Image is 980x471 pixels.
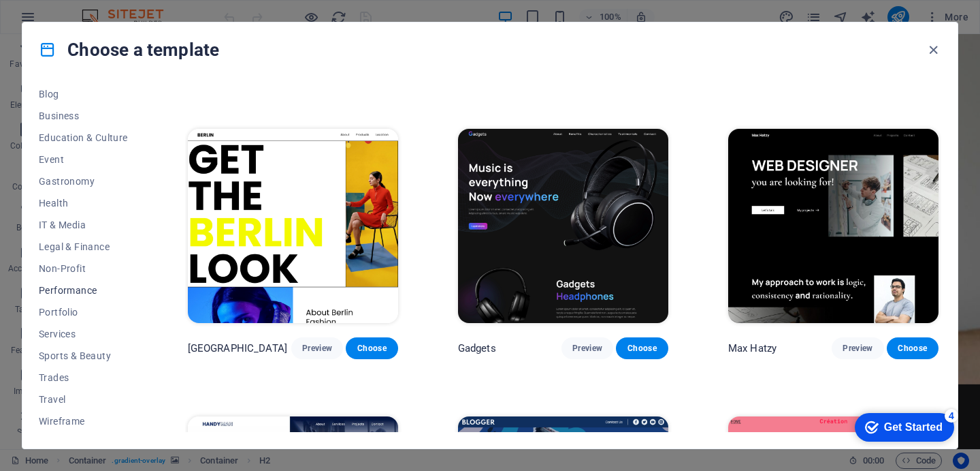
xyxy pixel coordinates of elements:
[39,127,128,149] button: Education & Culture
[887,337,938,359] button: Choose
[39,394,128,405] span: Travel
[11,7,110,35] div: Get Started 4 items remaining, 20% complete
[291,337,343,359] button: Preview
[39,367,128,389] button: Trades
[832,337,883,359] button: Preview
[101,3,114,16] div: 4
[39,410,128,432] button: Wireframe
[40,15,99,27] div: Get Started
[39,329,128,339] span: Services
[39,416,128,427] span: Wireframe
[616,337,668,359] button: Choose
[843,343,872,354] span: Preview
[39,154,128,165] span: Event
[39,149,128,170] button: Event
[39,83,128,105] button: Blog
[39,176,128,187] span: Gastronomy
[39,241,128,252] span: Legal & Finance
[302,343,332,354] span: Preview
[728,129,938,323] img: Max Hatzy
[458,341,496,355] p: Gadgets
[728,341,777,355] p: Max Hatzy
[39,214,128,236] button: IT & Media
[39,372,128,383] span: Trades
[39,132,128,143] span: Education & Culture
[39,219,128,230] span: IT & Media
[39,192,128,214] button: Health
[561,337,613,359] button: Preview
[346,337,397,359] button: Choose
[39,198,128,209] span: Health
[39,263,128,274] span: Non-Profit
[898,343,928,354] span: Choose
[39,345,128,367] button: Sports & Beauty
[39,170,128,192] button: Gastronomy
[39,258,128,279] button: Non-Profit
[188,129,398,323] img: BERLIN
[39,236,128,258] button: Legal & Finance
[357,343,387,354] span: Choose
[39,323,128,345] button: Services
[39,307,128,318] span: Portfolio
[39,110,128,121] span: Business
[39,350,128,361] span: Sports & Beauty
[39,301,128,323] button: Portfolio
[39,105,128,127] button: Business
[39,89,128,100] span: Blog
[188,341,287,355] p: [GEOGRAPHIC_DATA]
[39,389,128,410] button: Travel
[39,285,128,296] span: Performance
[458,129,668,323] img: Gadgets
[627,343,657,354] span: Choose
[572,343,602,354] span: Preview
[39,279,128,301] button: Performance
[39,39,219,61] h4: Choose a template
